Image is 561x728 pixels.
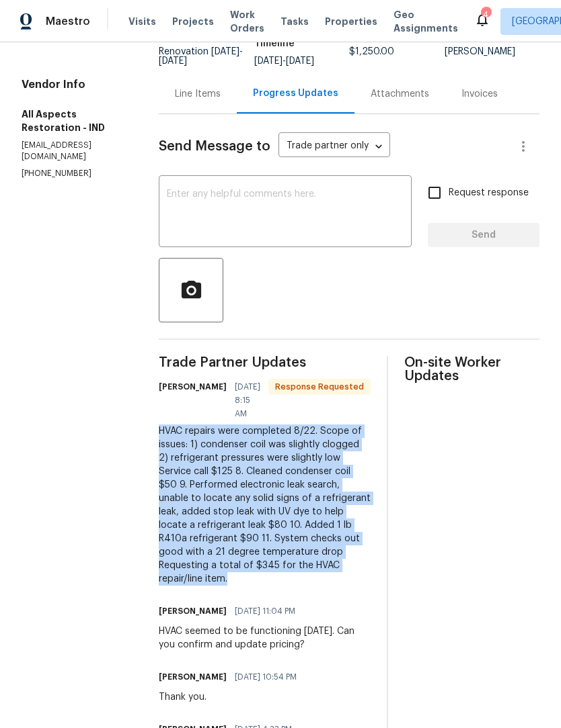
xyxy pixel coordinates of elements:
span: Geo Assignments [394,8,458,35]
span: Work Orders [230,8,264,35]
p: [EMAIL_ADDRESS][DOMAIN_NAME] [22,140,126,163]
h6: [PERSON_NAME] [159,380,227,394]
span: On-site Worker Updates [404,356,539,383]
h5: All Aspects Restoration - IND [22,107,126,134]
span: Send Message to [159,140,270,153]
div: Invoices [461,87,498,101]
h6: [PERSON_NAME] [159,604,227,618]
span: [DATE] [159,56,187,66]
span: [DATE] [286,56,314,66]
h4: Vendor Info [22,78,126,91]
span: [DATE] 10:54 PM [235,670,297,684]
span: Properties [325,15,377,28]
div: Line Items [175,87,221,101]
span: Visits [128,15,156,28]
div: 4 [481,8,490,21]
h6: [PERSON_NAME] [159,670,227,684]
span: [DATE] 11:04 PM [235,604,295,618]
span: - [159,47,243,66]
div: Progress Updates [253,87,338,100]
span: Trade Partner Updates [159,356,371,369]
span: - [254,56,314,66]
span: Projects [172,15,214,28]
p: [PHONE_NUMBER] [22,168,126,179]
span: [DATE] 8:15 AM [235,380,260,420]
span: $1,250.00 [349,47,394,56]
div: HVAC repairs were completed 8/22. Scope of issues: 1) condenser coil was slightly clogged 2) refr... [159,424,371,586]
div: Trade partner only [278,136,390,158]
span: Maestro [46,15,90,28]
div: HVAC seemed to be functioning [DATE]. Can you confirm and update pricing? [159,625,371,651]
span: Request response [449,186,529,200]
span: [DATE] [211,47,239,56]
span: Tasks [280,17,309,26]
div: Attachments [371,87,429,101]
div: Thank you. [159,690,305,704]
span: [DATE] [254,56,283,66]
span: Renovation [159,47,243,66]
div: [PERSON_NAME] [445,47,540,56]
span: Response Requested [270,380,369,394]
